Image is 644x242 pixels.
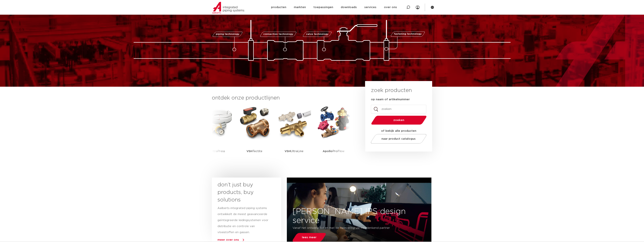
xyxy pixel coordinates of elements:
[323,150,332,153] strong: Apollo
[263,33,293,35] span: connection technology
[371,105,426,113] input: zoeken
[381,129,416,132] strong: of bekijk alle producten
[292,233,327,242] a: lees meer
[204,139,225,163] p: UltraPress
[394,33,422,35] span: fastening technology
[293,225,403,231] p: Vanaf het ontwerp tot en met de oplevering uw meedenkend partner
[302,236,316,239] span: lees meer
[247,139,262,163] p: Tectite
[371,98,410,101] label: op naam of artikelnummer
[381,119,417,122] span: zoeken
[212,94,352,102] h3: ontdek onze productlijnen
[285,139,303,163] p: UltraLine
[381,137,416,140] span: naar product catalogus
[371,87,412,94] h3: zoek producten
[370,115,428,125] button: zoeken
[198,106,232,163] a: UltraPress
[216,33,239,35] span: piping technology
[287,207,431,225] h3: [PERSON_NAME] IPS design service
[217,238,239,241] a: meer over ons
[237,106,271,163] a: VSHTectite
[217,181,269,204] h3: don’t just buy products, buy solutions
[277,106,311,163] a: VSHUltraLine
[306,33,329,35] span: valve technology
[247,150,253,153] strong: VSH
[285,150,291,153] strong: VSH
[370,134,427,144] a: naar product catalogus
[217,205,269,235] p: Aalberts integrated piping systems ontwikkelt de meest geavanceerde geïntegreerde leidingsystemen...
[323,139,345,163] p: ProFlow
[317,106,351,163] a: ApolloProFlow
